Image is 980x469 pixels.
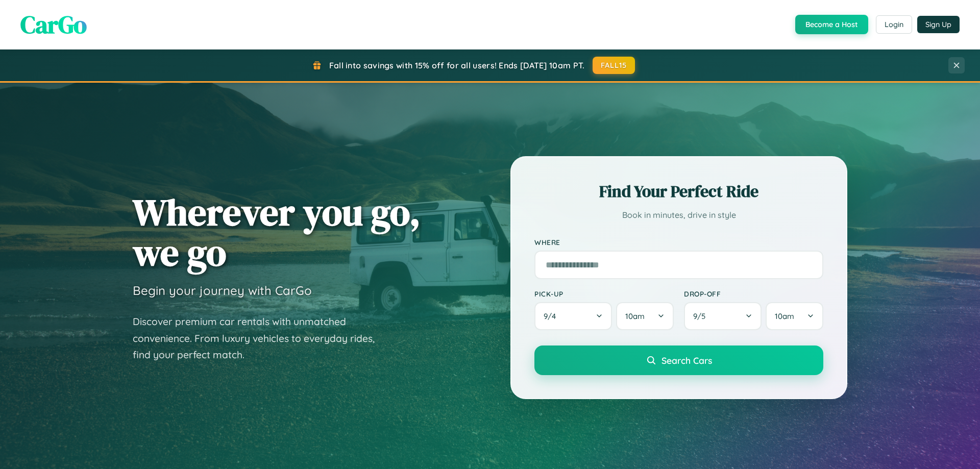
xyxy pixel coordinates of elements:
[20,8,87,41] span: CarGo
[795,15,868,34] button: Become a Host
[593,57,635,74] button: FALL15
[544,311,561,321] span: 9 / 4
[534,289,674,298] label: Pick-up
[876,15,912,34] button: Login
[693,311,710,321] span: 9 / 5
[661,355,712,366] span: Search Cars
[534,345,823,375] button: Search Cars
[133,283,312,298] h3: Begin your journey with CarGo
[534,180,823,203] h2: Find Your Perfect Ride
[534,208,823,223] p: Book in minutes, drive in style
[775,311,794,321] span: 10am
[133,192,421,273] h1: Wherever you go, we go
[684,289,823,298] label: Drop-off
[684,302,762,330] button: 9/5
[625,311,645,321] span: 10am
[534,238,823,246] label: Where
[616,302,674,330] button: 10am
[766,302,823,330] button: 10am
[329,60,585,70] span: Fall into savings with 15% off for all users! Ends [DATE] 10am PT.
[917,16,960,33] button: Sign Up
[133,313,388,363] p: Discover premium car rentals with unmatched convenience. From luxury vehicles to everyday rides, ...
[534,302,612,330] button: 9/4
